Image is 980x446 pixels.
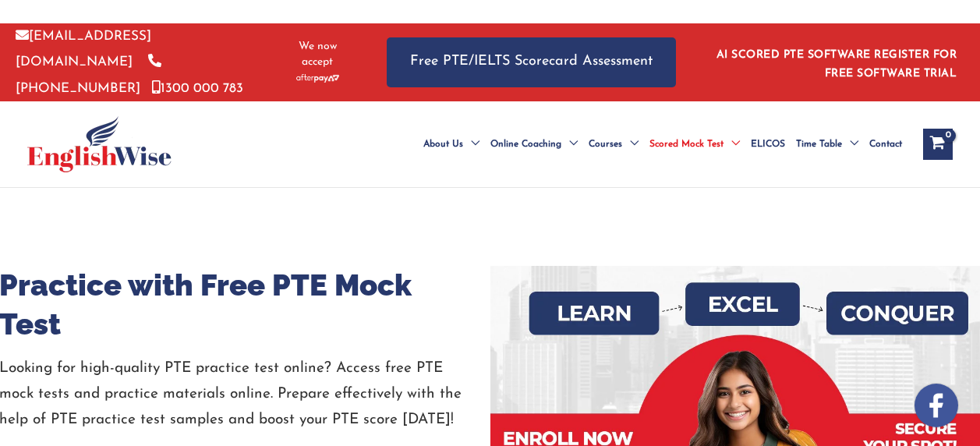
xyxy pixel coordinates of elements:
[387,37,676,87] a: Free PTE/IELTS Scorecard Assessment
[649,117,724,172] span: Scored Mock Test
[27,116,172,172] img: cropped-ew-logo
[418,117,485,172] a: About UsMenu Toggle
[842,117,858,172] span: Menu Toggle
[622,117,639,172] span: Menu Toggle
[915,384,958,427] img: white-facebook.png
[589,117,622,172] span: Courses
[644,117,745,172] a: Scored Mock TestMenu Toggle
[561,117,578,172] span: Menu Toggle
[864,117,907,172] a: Contact
[152,82,243,95] a: 1300 000 783
[716,49,957,80] a: AI SCORED PTE SOFTWARE REGISTER FOR FREE SOFTWARE TRIAL
[707,37,964,87] aside: Header Widget 1
[751,117,785,172] span: ELICOS
[407,117,907,172] nav: Site Navigation: Main Menu
[463,117,479,172] span: Menu Toggle
[485,117,583,172] a: Online CoachingMenu Toggle
[16,55,161,94] a: [PHONE_NUMBER]
[288,39,348,70] span: We now accept
[923,129,953,160] a: View Shopping Cart, empty
[724,117,740,172] span: Menu Toggle
[16,30,151,69] a: [EMAIL_ADDRESS][DOMAIN_NAME]
[583,117,644,172] a: CoursesMenu Toggle
[796,117,842,172] span: Time Table
[423,117,463,172] span: About Us
[791,117,864,172] a: Time TableMenu Toggle
[296,74,339,83] img: Afterpay-Logo
[869,117,902,172] span: Contact
[490,117,561,172] span: Online Coaching
[745,117,791,172] a: ELICOS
